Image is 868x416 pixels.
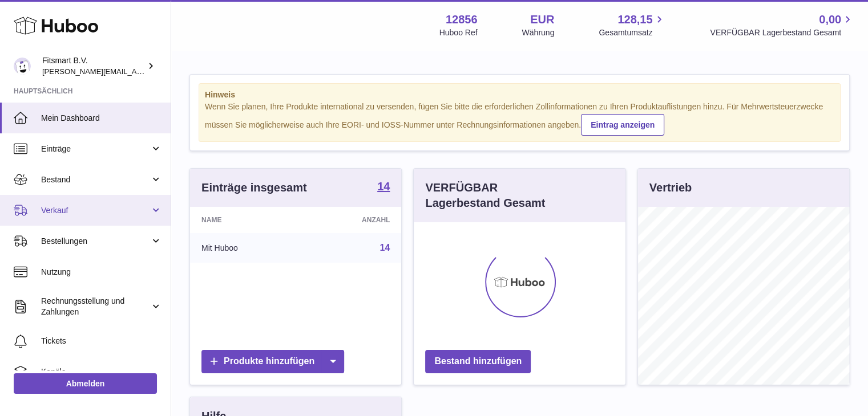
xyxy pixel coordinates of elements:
span: 128,15 [617,12,652,27]
img: jonathan@leaderoo.com [14,58,31,75]
a: Bestand hinzufügen [425,350,531,373]
h3: VERFÜGBAR Lagerbestand Gesamt [425,180,574,211]
span: VERFÜGBAR Lagerbestand Gesamt [710,27,854,38]
div: Huboo Ref [439,27,478,38]
span: Rechnungsstellung und Zahlungen [41,296,150,317]
span: Bestellungen [41,236,150,247]
th: Name [190,207,304,233]
span: Gesamtumsatz [599,27,665,38]
th: Anzahl [304,207,401,233]
span: Mein Dashboard [41,113,162,124]
div: Wenn Sie planen, Ihre Produkte international zu versenden, fügen Sie bitte die erforderlichen Zol... [205,101,834,136]
span: Verkauf [41,205,150,216]
span: Nutzung [41,267,162,278]
a: Eintrag anzeigen [581,114,664,136]
h3: Einträge insgesamt [201,180,307,195]
td: Mit Huboo [190,233,304,263]
strong: EUR [530,12,554,27]
a: 0,00 VERFÜGBAR Lagerbestand Gesamt [710,12,854,38]
a: Produkte hinzufügen [201,350,344,373]
span: Tickets [41,336,162,346]
span: [PERSON_NAME][EMAIL_ADDRESS][DOMAIN_NAME] [42,67,229,76]
h3: Vertrieb [649,180,692,195]
a: 128,15 Gesamtumsatz [599,12,665,38]
span: Bestand [41,174,150,185]
a: Abmelden [14,373,157,394]
strong: Hinweis [205,89,834,100]
span: Einträge [41,144,150,154]
span: 0,00 [819,12,841,27]
strong: 12856 [446,12,478,27]
div: Fitsmart B.V. [42,55,145,77]
a: 14 [380,243,390,252]
a: 14 [377,181,390,194]
span: Kanäle [41,366,162,377]
div: Währung [522,27,555,38]
strong: 14 [377,181,390,192]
